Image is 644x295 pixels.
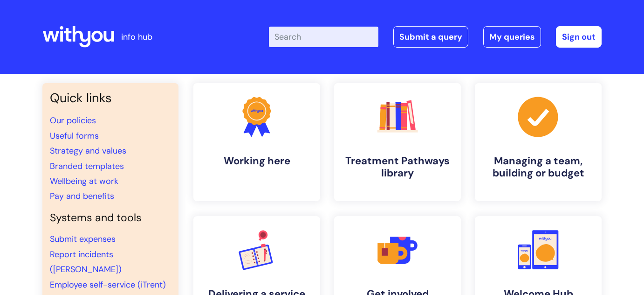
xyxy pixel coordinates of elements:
a: Employee self-service (iTrent) [50,279,166,290]
a: Useful forms [50,130,99,141]
a: My queries [483,26,541,48]
a: Managing a team, building or budget [475,83,602,201]
a: Submit a query [393,26,468,48]
h4: Systems and tools [50,211,171,225]
a: Sign out [556,26,602,48]
a: Treatment Pathways library [334,83,461,201]
a: Branded templates [50,161,124,172]
h4: Working here [201,155,313,167]
a: Submit expenses [50,233,116,245]
a: Our policies [50,115,96,126]
a: Pay and benefits [50,190,114,202]
input: Search [269,27,378,47]
div: | - [269,26,602,48]
a: Working here [193,83,320,201]
h3: Quick links [50,91,171,105]
a: Strategy and values [50,145,126,156]
h4: Treatment Pathways library [342,155,453,180]
h4: Managing a team, building or budget [482,155,594,180]
a: Wellbeing at work [50,176,118,187]
p: info hub [121,29,152,44]
a: Report incidents ([PERSON_NAME]) [50,249,122,275]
